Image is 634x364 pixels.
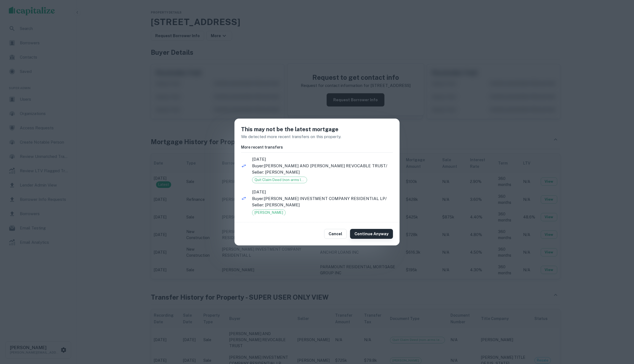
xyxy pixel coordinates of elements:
iframe: Chat Widget [606,320,634,346]
p: We detected more recent transfers on this property. [241,133,393,140]
p: Buyer: [PERSON_NAME] INVESTMENT COMPANY RESIDENTIAL LP / Seller: [PERSON_NAME] [252,195,393,208]
div: Grant Deed [252,209,286,216]
p: Buyer: [PERSON_NAME] AND [PERSON_NAME] REVOCABLE TRUST / Seller: [PERSON_NAME] [252,163,393,176]
div: Quit Claim Deed (non-arms length) [252,177,307,183]
h6: More recent transfers [241,144,393,150]
button: Cancel [324,229,347,239]
span: [DATE] [252,156,393,163]
span: Quit Claim Deed (non-arms length) [252,177,307,183]
button: Continue Anyway [350,229,393,239]
span: [PERSON_NAME] [252,210,285,215]
span: [DATE] [252,189,393,195]
h5: This may not be the latest mortgage [241,125,393,133]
